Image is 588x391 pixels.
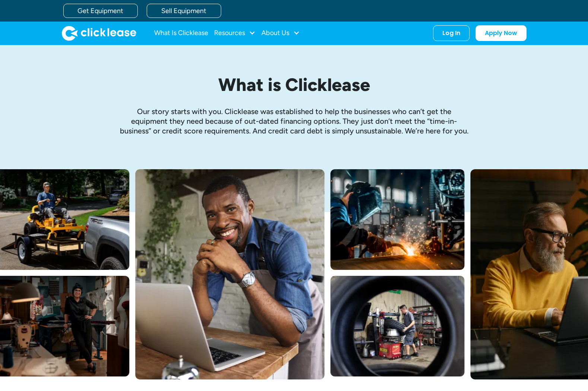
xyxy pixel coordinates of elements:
[119,107,469,136] p: Our story starts with you. Clicklease was established to help the businesses who can’t get the eq...
[154,26,208,41] a: What Is Clicklease
[147,4,221,18] a: Sell Equipment
[330,276,464,376] img: A man fitting a new tire on a rim
[119,75,469,95] h1: What is Clicklease
[63,4,138,18] a: Get Equipment
[476,25,527,41] a: Apply Now
[214,26,255,41] div: Resources
[442,29,460,37] div: Log In
[261,26,300,41] div: About Us
[62,26,136,41] img: Clicklease logo
[135,169,324,379] img: A smiling man in a blue shirt and apron leaning over a table with a laptop
[330,169,464,270] img: A welder in a large mask working on a large pipe
[62,26,136,41] a: home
